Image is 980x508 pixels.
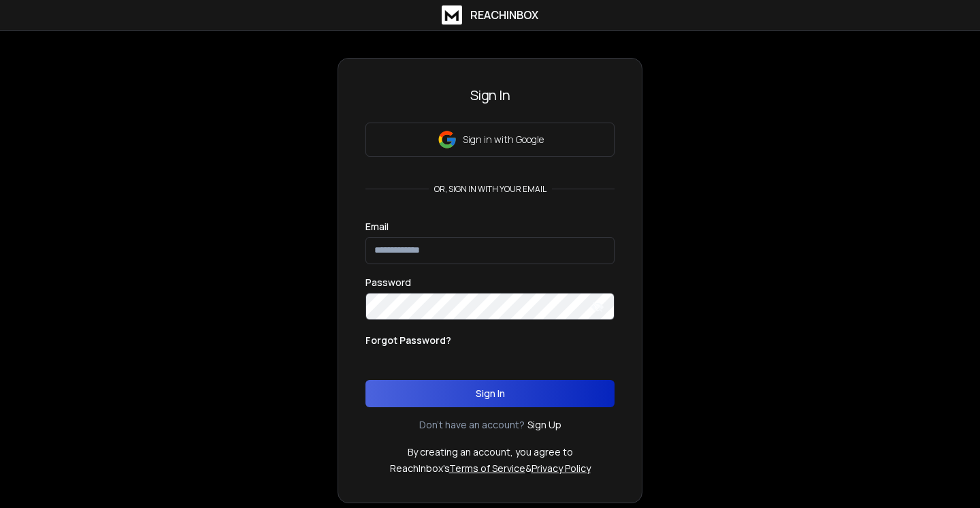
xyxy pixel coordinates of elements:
label: Password [365,278,411,287]
p: or, sign in with your email [429,184,552,195]
p: By creating an account, you agree to [408,445,573,459]
p: Forgot Password? [365,334,451,347]
label: Email [365,222,389,232]
a: Sign Up [527,418,561,432]
p: ReachInbox's & [390,462,591,475]
p: Don't have an account? [419,418,525,432]
button: Sign in with Google [365,123,615,157]
img: logo [442,5,462,25]
a: Privacy Policy [532,462,591,475]
a: Terms of Service [449,462,525,475]
h3: Sign In [365,86,615,105]
button: Sign In [365,380,615,407]
p: Sign in with Google [463,133,544,146]
h1: ReachInbox [470,7,538,23]
a: ReachInbox [442,5,538,25]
